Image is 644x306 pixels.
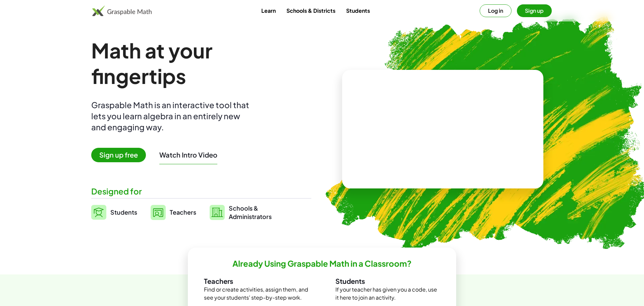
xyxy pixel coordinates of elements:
a: Students [91,204,137,221]
span: Students [110,208,137,216]
span: Teachers [170,208,196,216]
img: svg%3e [91,205,106,220]
p: Find or create activities, assign them, and see your students' step-by-step work. [204,286,309,302]
h2: Already Using Graspable Math in a Classroom? [232,258,412,269]
a: Students [341,4,375,17]
video: What is this? This is dynamic math notation. Dynamic math notation plays a central role in how Gr... [392,104,493,155]
span: Sign up free [91,148,146,162]
img: svg%3e [210,205,225,220]
img: svg%3e [151,205,166,220]
h1: Math at your fingertips [91,38,305,89]
div: Graspable Math is an interactive tool that lets you learn algebra in an entirely new and engaging... [91,99,252,133]
h3: Teachers [204,277,309,286]
button: Sign up [517,4,552,17]
button: Log in [480,4,512,17]
a: Schools &Administrators [210,204,272,221]
h3: Students [335,277,440,286]
a: Schools & Districts [281,4,341,17]
a: Learn [256,4,281,17]
a: Teachers [151,204,196,221]
div: Designed for [91,186,311,197]
span: Schools & Administrators [229,204,272,221]
button: Watch Intro Video [159,150,217,159]
p: If your teacher has given you a code, use it here to join an activity. [335,286,440,302]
